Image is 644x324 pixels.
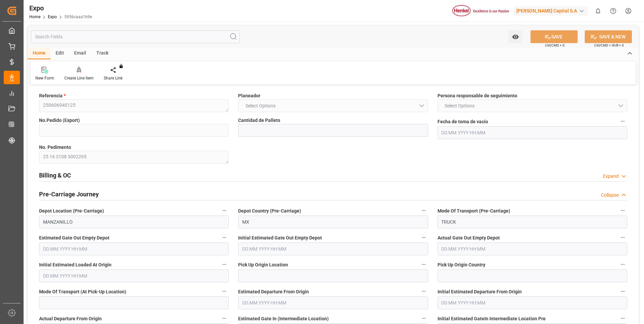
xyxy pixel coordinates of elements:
[606,3,621,19] button: Help Center
[419,206,428,215] button: Depot Country (Pre-Carriage)
[69,48,91,59] div: Email
[238,99,428,112] button: open menu
[28,48,51,59] div: Home
[601,192,619,199] div: Collapse
[39,144,71,151] span: No. Pedimento
[438,234,500,241] span: Actual Gate Out Empty Depot
[618,206,627,215] button: Mode Of Transport (Pre-Carriage)
[438,99,627,112] button: open menu
[238,261,288,268] span: Pick Up Origin Location
[618,260,627,269] button: Pick Up Origin Country
[31,30,240,43] input: Search Fields
[39,269,229,282] input: DD.MM.YYYY HH:MM
[419,260,428,269] button: Pick Up Origin Location
[238,288,309,295] span: Estimated Departure From Origin
[64,75,94,81] div: Create Line Item
[618,314,627,323] button: Initial Estimated GateIn Intermediate Location Pre
[590,3,606,19] button: show 0 new notifications
[594,43,624,48] span: Ctrl/CMD + Shift + S
[238,315,329,322] span: Estimated Gate In (Intermediate Location)
[39,207,104,215] span: Depot Location (Pre-Carriage)
[39,288,126,295] span: Mode Of Transport (At Pick-Up Location)
[238,92,260,99] span: Planeador
[585,30,632,43] button: SAVE & NEW
[419,314,428,323] button: Estimated Gate In (Intermediate Location)
[438,207,510,215] span: Mode Of Transport (Pre-Carriage)
[618,117,627,126] button: Fecha de toma de vacío
[438,261,485,268] span: Pick Up Origin Country
[238,242,428,255] input: DD.MM.YYYY HH:MM
[441,102,478,109] span: Select Options
[29,14,40,19] a: Home
[438,92,517,99] span: Persona responsable de seguimiento
[91,48,114,59] div: Track
[514,6,588,16] div: [PERSON_NAME] Capital S.A
[438,288,522,295] span: Initial Estimated Departure From Origin
[29,3,92,13] div: Expo
[39,171,71,180] h2: Billing & OC
[530,30,578,43] button: SAVE
[39,234,109,241] span: Estimated Gate Out Empty Depot
[238,296,428,309] input: DD.MM.YYYY HH:MM
[39,242,229,255] input: DD.MM.YYYY HH:MM
[51,48,69,59] div: Edit
[618,233,627,242] button: Actual Gate Out Empty Depot
[48,14,57,19] a: Expo
[438,126,627,139] input: DD.MM.YYYY HH:MM
[220,260,229,269] button: Initial Estimated Loaded At Origin
[509,30,522,43] button: open menu
[39,261,111,268] span: Initial Estimated Loaded At Origin
[39,315,102,322] span: Actual Departure From Origin
[238,234,322,241] span: Initial Estimated Gate Out Empty Depot
[39,117,80,124] span: No.Pedido (Export)
[514,4,590,17] button: [PERSON_NAME] Capital S.A
[220,206,229,215] button: Depot Location (Pre-Carriage)
[220,287,229,296] button: Mode Of Transport (At Pick-Up Location)
[452,5,509,17] img: Henkel%20logo.jpg_1689854090.jpg
[238,207,301,215] span: Depot Country (Pre-Carriage)
[39,151,229,164] textarea: 25 16 3108 5002265
[438,242,627,255] input: DD.MM.YYYY HH:MM
[419,287,428,296] button: Estimated Departure From Origin
[220,233,229,242] button: Estimated Gate Out Empty Depot
[39,99,229,112] textarea: 250606940125
[419,233,428,242] button: Initial Estimated Gate Out Empty Depot
[35,75,54,81] div: New Form
[545,43,565,48] span: Ctrl/CMD + S
[438,118,488,125] span: Fecha de toma de vacío
[603,173,619,180] div: Expand
[39,92,66,99] span: Referencia
[220,314,229,323] button: Actual Departure From Origin
[238,117,280,124] span: Cantidad de Pallets
[618,287,627,296] button: Initial Estimated Departure From Origin
[39,190,99,199] h2: Pre-Carriage Journey
[242,102,279,109] span: Select Options
[438,315,546,322] span: Initial Estimated GateIn Intermediate Location Pre
[438,296,627,309] input: DD.MM.YYYY HH:MM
